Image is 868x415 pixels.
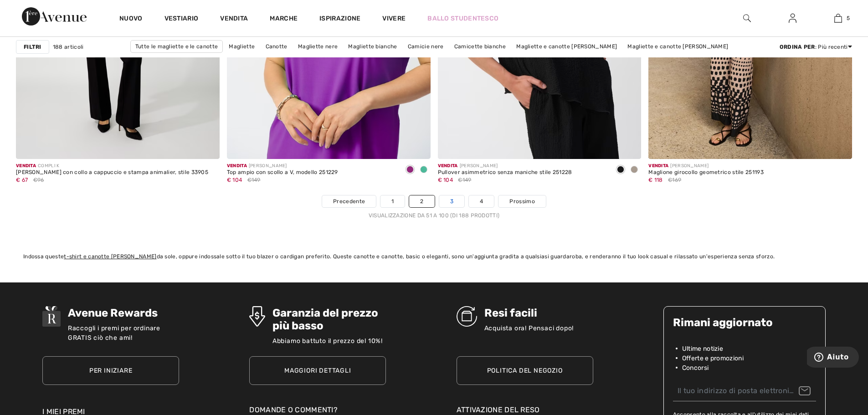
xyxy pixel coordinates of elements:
a: Nuovo [119,15,143,24]
font: Vestiario [164,15,199,22]
font: Concorsi [682,364,709,372]
a: Magliette nere [293,41,342,52]
font: Nuovo [119,15,143,22]
font: Magliette [229,43,255,50]
a: Ballo studentesco [427,14,498,23]
a: Magliette e canotte [PERSON_NAME] [512,41,621,52]
font: Vendita [220,15,248,22]
font: Camicette bianche [454,43,506,50]
font: € 104 [227,177,242,183]
nav: Navigazione della pagina [16,195,852,220]
font: Marche [270,15,298,22]
font: Maggiori dettagli [284,367,351,374]
a: Magliette e canotte [PERSON_NAME] [623,41,733,52]
a: Per iniziare [42,356,179,385]
font: Ultime notizie [682,345,723,353]
font: Abbiamo battuto il prezzo del 10%! [272,337,383,345]
input: Il tuo indirizzo di posta elettronica [673,381,816,401]
font: Precedente [333,198,365,205]
font: [PERSON_NAME] [670,163,709,169]
font: [PERSON_NAME] [249,163,287,169]
font: COMPLI K [38,163,59,169]
font: Resi facili [484,307,537,319]
a: Magliette [224,41,259,52]
font: Per iniziare [89,367,133,374]
font: Politica del negozio [487,367,563,374]
font: € 67 [16,177,28,183]
img: Garanzia del prezzo più basso [249,306,265,327]
font: Magliette bianche [348,43,397,50]
font: Garanzia del prezzo più basso [272,307,378,332]
a: Registrazione [781,13,804,24]
a: Politica del negozio [457,356,593,385]
a: t-shirt e canotte [PERSON_NAME] [64,253,156,260]
div: Giardino verde [417,163,431,178]
a: Camicie nere [403,41,448,52]
font: Canotte [266,43,288,50]
img: cerca nel sito web [743,13,751,24]
font: Prossimo [509,198,534,205]
font: Attivazione del reso [457,405,540,414]
img: 1a Avenue [22,7,87,26]
a: Precedente [322,195,376,207]
font: 3 [450,198,453,205]
font: € 104 [438,177,453,183]
a: 1 [380,195,405,207]
font: Indossa queste [23,253,64,260]
img: La mia borsa [834,13,842,24]
font: : Più recenti [815,44,848,50]
font: Tutte le magliette e le canotte [135,43,218,50]
font: €149 [458,177,471,183]
a: Vivere [382,14,406,23]
font: [PERSON_NAME] [460,163,498,169]
a: Vendita [220,15,248,24]
font: da sole, oppure indossale sotto il tuo blazer o cardigan preferito. Queste canotte e canotte, bas... [157,253,775,260]
a: Prossimo [498,195,545,207]
font: Rimani aggiornato [673,316,773,329]
img: Resi facili [457,306,477,327]
font: Magliette e canotte [PERSON_NAME] [627,43,728,50]
a: Marche [270,15,298,24]
font: €96 [33,177,44,183]
a: 4 [469,195,494,207]
font: 2 [420,198,423,205]
font: Magliette e canotte [PERSON_NAME] [516,43,617,50]
font: Maglione girocollo geometrico stile 251193 [648,169,764,175]
a: Vestiario [164,15,199,24]
iframe: Apre un widget che permette di trovare ulteriori informazioni [807,347,859,369]
a: 5 [816,13,860,24]
font: €169 [668,177,681,183]
a: 3 [439,195,464,207]
font: Domande o commenti? [249,405,338,414]
font: Visualizzazione da 51 a 100 (di 188 prodotti) [369,212,500,219]
font: Ordina per [780,44,815,50]
a: Maggiori dettagli [249,356,386,385]
font: € 118 [648,177,663,183]
a: Tutte le magliette e le canotte [130,40,223,53]
font: Ballo studentesco [427,15,498,22]
font: 4 [480,198,483,205]
a: Camicette bianche [450,41,510,52]
font: Offerte e promozioni [682,354,744,362]
a: Magliette bianche [344,41,401,52]
img: Avenue Rewards [42,306,61,327]
font: [PERSON_NAME] con collo a cappuccio e stampa animalier, stile 33905 [16,169,208,175]
font: Avenue Rewards [68,307,158,319]
img: Le mie informazioni [789,13,796,24]
font: Raccogli i premi per ordinare GRATIS ciò che ami! [68,324,160,342]
font: Ispirazione [319,15,360,22]
div: Nero [614,163,627,178]
div: Orchidea viola [403,163,417,178]
a: 2 [409,195,434,207]
font: Filtri [24,44,41,50]
font: Pullover asimmetrico senza maniche stile 251228 [438,169,572,175]
font: 188 articoli [53,44,84,50]
a: Canotte [261,41,292,52]
font: Magliette nere [298,43,338,50]
font: Vivere [382,15,406,22]
font: Vendita [438,163,458,169]
font: €149 [247,177,261,183]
